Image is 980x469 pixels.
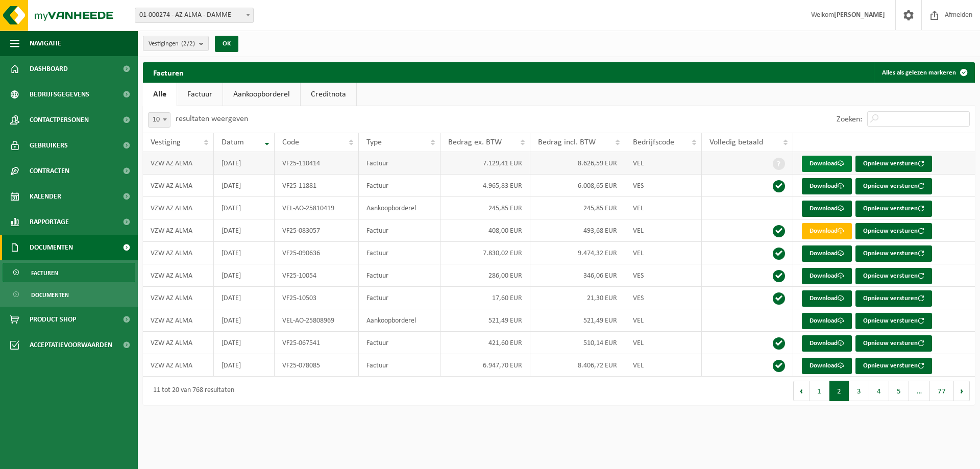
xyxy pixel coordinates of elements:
a: Aankoopborderel [223,83,300,106]
td: VEL [625,309,702,332]
td: Factuur [359,242,440,264]
td: VZW AZ ALMA [143,332,214,354]
span: Datum [222,138,244,146]
button: Alles als gelezen markeren [874,62,974,83]
td: Factuur [359,152,440,175]
td: 7.830,02 EUR [440,242,530,264]
td: VEL [625,197,702,219]
td: 17,60 EUR [440,287,530,309]
button: 4 [869,381,889,401]
td: Aankoopborderel [359,309,440,332]
span: 01-000274 - AZ ALMA - DAMME [135,8,254,23]
td: VF25-11881 [275,175,359,197]
button: Opnieuw versturen [855,201,932,217]
td: 286,00 EUR [440,264,530,287]
td: Factuur [359,354,440,377]
span: Product Shop [30,307,76,332]
td: 21,30 EUR [530,287,625,309]
td: VZW AZ ALMA [143,264,214,287]
a: Download [802,313,852,329]
button: Previous [793,381,810,401]
button: 77 [930,381,954,401]
td: VZW AZ ALMA [143,219,214,242]
a: Download [802,358,852,374]
button: Opnieuw versturen [855,178,932,194]
a: Download [802,335,852,352]
td: VF25-067541 [275,332,359,354]
h2: Facturen [143,62,194,82]
td: 9.474,32 EUR [530,242,625,264]
span: Bedrag incl. BTW [538,138,596,146]
button: Vestigingen(2/2) [143,36,209,51]
td: VF25-078085 [275,354,359,377]
a: Download [802,201,852,217]
button: 3 [849,381,869,401]
div: 11 tot 20 van 768 resultaten [148,382,234,400]
button: Opnieuw versturen [855,358,932,374]
td: [DATE] [214,152,275,175]
td: 421,60 EUR [440,332,530,354]
button: Next [954,381,970,401]
td: 6.008,65 EUR [530,175,625,197]
td: 521,49 EUR [440,309,530,332]
td: Factuur [359,175,440,197]
td: VES [625,175,702,197]
a: Documenten [3,285,135,304]
td: [DATE] [214,354,275,377]
td: VZW AZ ALMA [143,354,214,377]
span: Gebruikers [30,133,68,158]
button: 1 [810,381,829,401]
td: VZW AZ ALMA [143,197,214,219]
td: VZW AZ ALMA [143,287,214,309]
td: [DATE] [214,219,275,242]
label: Zoeken: [837,115,862,124]
span: Vestiging [151,138,181,146]
td: VF25-110414 [275,152,359,175]
td: 8.626,59 EUR [530,152,625,175]
button: 2 [829,381,849,401]
span: Volledig betaald [709,138,763,146]
td: 346,06 EUR [530,264,625,287]
td: 245,85 EUR [440,197,530,219]
td: [DATE] [214,264,275,287]
td: VEL [625,242,702,264]
td: 493,68 EUR [530,219,625,242]
td: Factuur [359,219,440,242]
td: VES [625,264,702,287]
td: 6.947,70 EUR [440,354,530,377]
td: VEL [625,219,702,242]
a: Facturen [3,263,135,282]
button: Opnieuw versturen [855,290,932,307]
a: Download [802,245,852,262]
td: [DATE] [214,332,275,354]
td: VZW AZ ALMA [143,152,214,175]
a: Download [802,268,852,284]
td: VF25-090636 [275,242,359,264]
span: 10 [148,112,170,128]
button: Opnieuw versturen [855,335,932,352]
td: VF25-10054 [275,264,359,287]
td: 408,00 EUR [440,219,530,242]
td: 8.406,72 EUR [530,354,625,377]
a: Download [802,156,852,172]
td: VF25-083057 [275,219,359,242]
span: Acceptatievoorwaarden [30,332,112,358]
span: Documenten [31,285,69,305]
span: Navigatie [30,31,61,56]
span: Bedrijfsgegevens [30,82,89,107]
td: 510,14 EUR [530,332,625,354]
td: [DATE] [214,242,275,264]
td: VEL [625,152,702,175]
td: VZW AZ ALMA [143,309,214,332]
td: Factuur [359,332,440,354]
span: Code [282,138,299,146]
span: Facturen [31,263,58,283]
span: Contracten [30,158,69,184]
span: Contactpersonen [30,107,89,133]
td: VEL-AO-25808969 [275,309,359,332]
strong: [PERSON_NAME] [834,11,885,19]
a: Creditnota [301,83,356,106]
td: 7.129,41 EUR [440,152,530,175]
span: 01-000274 - AZ ALMA - DAMME [135,8,253,22]
button: 5 [889,381,909,401]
